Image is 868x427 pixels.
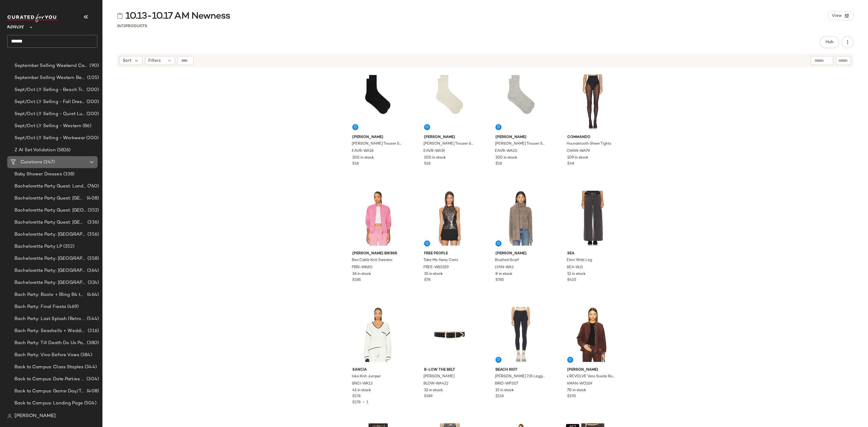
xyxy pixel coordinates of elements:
[562,304,623,365] img: AMAN-WO169_V1.jpg
[567,149,590,154] span: CMAN-WA79
[14,62,88,69] span: September Selling Weekend Casual
[117,23,147,29] div: Products
[14,291,86,298] span: Bach Party: Boots + Bling B4 the Ring
[491,71,551,132] img: EAVR-WA20_V1.jpg
[491,304,551,365] img: BRIO-WP307_V1.jpg
[567,251,618,256] span: Sea
[14,400,83,407] span: Back to Campus: Landing Page
[491,188,551,249] img: LYAN-WA2_V1.jpg
[81,123,91,130] span: (86)
[7,414,12,419] img: svg%3e
[495,149,517,154] span: EAVR-WA20
[820,36,839,48] button: Hub
[14,316,86,322] span: Bach Party: Last Splash (Retro [GEOGRAPHIC_DATA])
[352,155,374,161] span: 100 in stock
[14,147,56,154] span: Z AI Set Validation
[86,291,99,298] span: (464)
[85,135,99,142] span: (200)
[62,243,74,250] span: (352)
[495,251,546,256] span: [PERSON_NAME]
[14,376,85,383] span: Back to Campus: Date Parties & Semi Formals
[352,272,371,277] span: 36 in stock
[567,367,618,373] span: [PERSON_NAME]
[86,279,99,286] span: (324)
[419,71,480,132] img: EAVR-WA19_V1.jpg
[567,135,618,140] span: Commando
[495,374,546,379] span: [PERSON_NAME] 7/8 Legging
[83,364,97,371] span: (344)
[423,258,458,263] span: Take Me Away Cami
[352,400,360,404] span: $178
[14,413,56,420] span: [PERSON_NAME]
[14,195,86,202] span: Bachelorette Party Guest: [GEOGRAPHIC_DATA]
[495,278,504,283] span: $785
[123,58,131,64] span: Sort
[352,161,359,167] span: $18
[423,381,448,387] span: BLOW-WA422
[14,171,62,178] span: Baby Shower Dresses
[424,161,430,167] span: $18
[14,99,85,105] span: Sept/Oct LY Selling - Fall Dresses
[352,381,373,387] span: SNCI-WK13
[495,155,517,161] span: 100 in stock
[424,367,475,373] span: B-Low the Belt
[83,400,96,407] span: (504)
[14,74,86,81] span: September Selling Western Best-Sellers
[14,303,66,310] span: Bach Party: Final Fiesta
[14,352,79,359] span: Bach Party: Vino Before Vows
[148,58,161,64] span: Filters
[352,388,371,393] span: 41 in stock
[14,231,86,238] span: Bachelorette Party: [GEOGRAPHIC_DATA]
[495,141,546,147] span: [PERSON_NAME] Trouser Sock
[7,14,58,22] img: cfy_white_logo.C9jOOHJF.svg
[567,265,583,270] span: SEA-WJ1
[62,171,75,178] span: (338)
[86,195,99,202] span: (408)
[567,161,574,167] span: $48
[86,328,99,334] span: (316)
[14,183,86,190] span: Bachelorette Party Guest: Landing Page
[567,381,592,387] span: AMAN-WO169
[14,219,86,226] span: Bachelorette Party Guest: [GEOGRAPHIC_DATA]
[79,352,92,359] span: (384)
[423,374,454,379] span: [PERSON_NAME]
[419,304,480,365] img: BLOW-WA422_V1.jpg
[352,258,392,263] span: Bea Cable Knit Sweater
[567,388,586,393] span: 70 in stock
[495,394,504,399] span: $118
[424,272,443,277] span: 35 in stock
[14,340,86,347] span: Bach Party: Till Death Do Us Party
[366,400,368,404] span: 1
[495,381,518,387] span: BRIO-WP307
[14,86,85,93] span: Sept/Oct LY Selling - Beach Trip
[424,251,475,256] span: Free People
[424,155,446,161] span: 100 in stock
[88,62,99,69] span: (90)
[419,188,480,249] img: FREE-WS5359_V1.jpg
[14,243,62,250] span: Bachelorette Party LP
[14,255,86,262] span: Bachelorette Party: [GEOGRAPHIC_DATA]
[14,279,86,286] span: Bachelorette Party: [GEOGRAPHIC_DATA]
[495,388,514,393] span: 15 in stock
[14,388,86,395] span: Back to Campus: Game Day/Tailgates
[360,400,366,404] span: •
[495,272,512,277] span: 8 in stock
[567,374,618,379] span: x REVOLVE Vero Suede Bomber Jacket
[424,388,443,393] span: 32 in stock
[423,141,474,147] span: [PERSON_NAME] Trouser Sock
[86,219,99,226] span: (336)
[352,374,381,379] span: Inka Knit Jumper
[86,74,99,81] span: (105)
[495,265,514,270] span: LYAN-WA2
[567,272,586,277] span: 12 in stock
[14,267,86,274] span: Bachelorette Party: [GEOGRAPHIC_DATA]
[567,155,588,161] span: 109 in stock
[14,135,85,142] span: Sept/Oct LY Selling - Workwear
[352,149,374,154] span: EAVR-WA18
[562,71,623,132] img: CMAN-WA79_V1.jpg
[117,13,123,19] img: svg%3e
[495,161,502,167] span: $18
[423,149,445,154] span: EAVR-WA19
[125,10,230,22] span: 10.13-10.17 AM Newness
[86,207,99,214] span: (352)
